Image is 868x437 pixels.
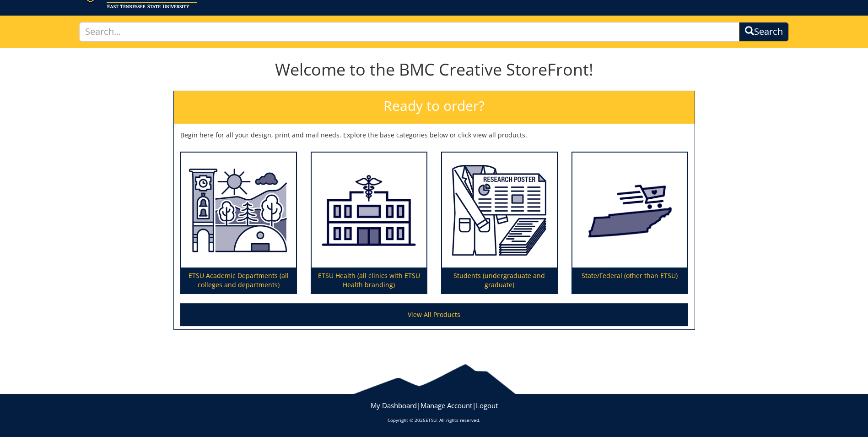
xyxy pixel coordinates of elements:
[181,268,296,293] p: ETSU Academic Departments (all colleges and departments)
[174,91,695,124] h2: Ready to order?
[426,417,437,423] a: ETSU
[312,153,426,268] img: ETSU Health (all clinics with ETSU Health branding)
[421,401,472,410] a: Manage Account
[312,268,426,293] p: ETSU Health (all clinics with ETSU Health branding)
[180,303,688,326] a: View All Products
[572,153,687,268] img: State/Federal (other than ETSU)
[312,153,426,294] a: ETSU Health (all clinics with ETSU Health branding)
[572,153,687,294] a: State/Federal (other than ETSU)
[442,153,557,294] a: Students (undergraduate and graduate)
[180,131,688,140] p: Begin here for all your design, print and mail needs. Explore the base categories below or click ...
[79,22,739,42] input: Search...
[442,153,557,268] img: Students (undergraduate and graduate)
[181,153,296,294] a: ETSU Academic Departments (all colleges and departments)
[739,22,789,42] button: Search
[181,153,296,268] img: ETSU Academic Departments (all colleges and departments)
[476,401,498,410] a: Logout
[442,268,557,293] p: Students (undergraduate and graduate)
[572,268,687,293] p: State/Federal (other than ETSU)
[173,60,695,79] h1: Welcome to the BMC Creative StoreFront!
[371,401,417,410] a: My Dashboard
